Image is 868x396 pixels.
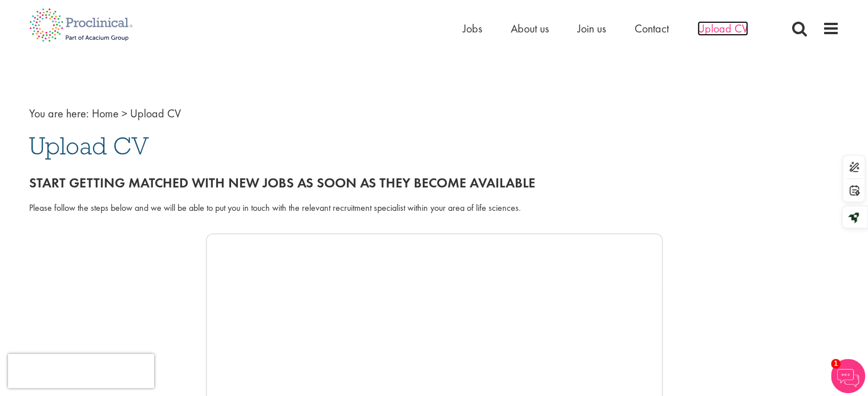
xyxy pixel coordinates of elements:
h2: Start getting matched with new jobs as soon as they become available [29,175,839,190]
span: Upload CV [29,130,149,161]
span: 1 [831,359,841,369]
a: Jobs [463,21,482,36]
a: breadcrumb link [92,106,119,121]
a: About us [511,21,549,36]
a: Contact [635,21,669,36]
img: Chatbot [831,359,865,393]
a: Join us [578,21,606,36]
a: Upload CV [697,21,748,36]
div: Please follow the steps below and we will be able to put you in touch with the relevant recruitme... [29,202,839,215]
span: You are here: [29,106,89,121]
span: Upload CV [130,106,181,121]
span: > [122,106,127,121]
iframe: reCAPTCHA [8,354,154,388]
